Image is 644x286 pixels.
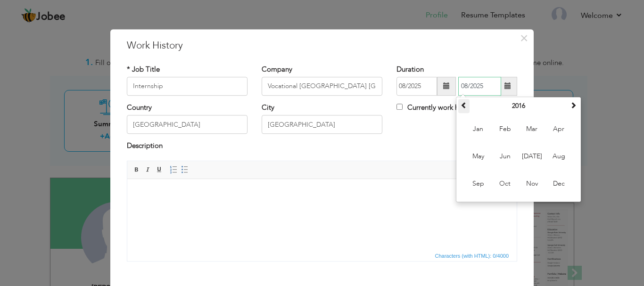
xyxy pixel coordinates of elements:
[127,103,152,113] label: Country
[132,164,142,175] a: Bold
[154,164,165,175] a: Underline
[396,77,437,96] input: From
[516,31,531,46] button: Close
[143,164,153,175] a: Italic
[465,116,491,142] span: Jan
[519,144,545,169] span: [DATE]
[492,144,518,169] span: Jun
[492,171,518,196] span: Oct
[458,77,501,96] input: Present
[461,102,467,108] span: Previous Year
[570,102,577,108] span: Next Year
[127,65,160,74] label: * Job Title
[470,99,568,113] th: Select Year
[433,252,512,260] div: Statistics
[433,252,511,260] span: Characters (with HTML): 0/4000
[262,65,292,74] label: Company
[519,171,545,196] span: Nov
[546,144,571,169] span: Aug
[465,144,491,169] span: May
[127,179,517,250] iframe: Rich Text Editor, workEditor
[546,116,571,142] span: Apr
[519,116,545,142] span: Mar
[396,103,469,113] label: Currently work here
[180,164,190,175] a: Insert/Remove Bulleted List
[262,103,274,113] label: City
[396,104,403,110] input: Currently work here
[396,65,424,74] label: Duration
[465,171,491,196] span: Sep
[546,171,571,196] span: Dec
[492,116,518,142] span: Feb
[520,30,528,47] span: ×
[127,141,163,151] label: Description
[168,164,179,175] a: Insert/Remove Numbered List
[127,39,517,53] h3: Work History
